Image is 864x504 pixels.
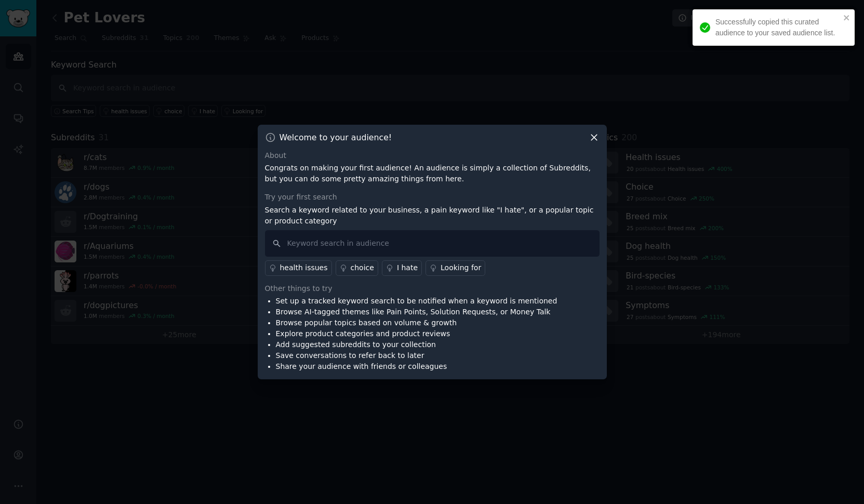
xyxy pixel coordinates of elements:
[276,339,557,350] li: Add suggested subreddits to your collection
[276,307,557,317] li: Browse AI-tagged themes like Pain Points, Solution Requests, or Money Talk
[276,328,557,339] li: Explore product categories and product reviews
[276,350,557,361] li: Save conversations to refer back to later
[265,260,332,276] a: health issues
[843,14,850,22] button: close
[336,260,378,276] a: choice
[397,262,418,273] div: I hate
[265,150,600,161] div: About
[441,262,481,273] div: Looking for
[265,205,600,227] p: Search a keyword related to your business, a pain keyword like "I hate", or a popular topic or pr...
[265,283,600,294] div: Other things to try
[265,192,600,203] div: Try your first search
[715,17,840,38] div: Successfully copied this curated audience to your saved audience list.
[265,163,600,184] p: Congrats on making your first audience! An audience is simply a collection of Subreddits, but you...
[265,230,600,257] input: Keyword search in audience
[280,262,328,273] div: health issues
[276,361,557,372] li: Share your audience with friends or colleagues
[426,260,485,276] a: Looking for
[280,132,392,143] h3: Welcome to your audience!
[276,296,557,307] li: Set up a tracked keyword search to be notified when a keyword is mentioned
[351,262,374,273] div: choice
[382,260,422,276] a: I hate
[276,317,557,328] li: Browse popular topics based on volume & growth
